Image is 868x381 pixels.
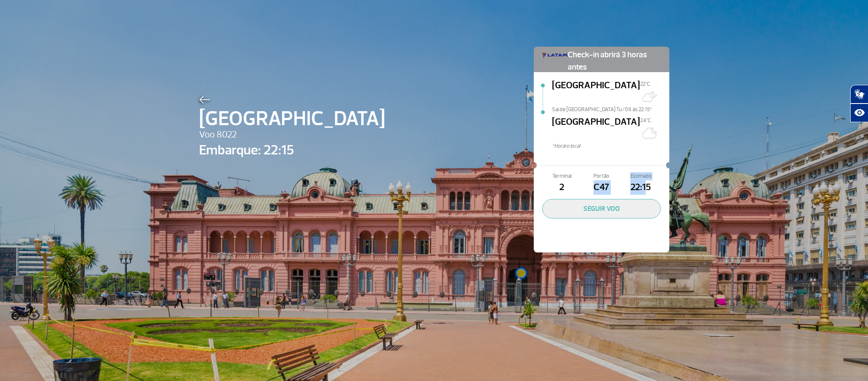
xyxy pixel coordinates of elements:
[621,172,660,180] span: Estimado
[552,106,669,112] span: Sai de [GEOGRAPHIC_DATA] Tu/08 às 22:15*
[850,85,868,104] button: Abrir tradutor de língua de sinais.
[582,172,621,180] span: Portão
[542,172,582,180] span: Terminal
[621,180,660,195] span: 22:15
[542,199,661,219] button: SEGUIR VOO
[199,104,385,134] span: [GEOGRAPHIC_DATA]
[552,115,640,142] span: [GEOGRAPHIC_DATA]
[640,124,657,141] img: Céu limpo
[552,78,640,106] span: [GEOGRAPHIC_DATA]
[552,142,669,150] span: *Horáro local
[199,140,385,160] span: Embarque: 22:15
[640,81,650,87] span: 22°C
[850,85,868,122] div: Plugin de acessibilidade da Hand Talk.
[568,47,661,73] span: Check-in abrirá 3 horas antes
[640,88,657,105] img: Muitas nuvens
[542,180,582,195] span: 2
[640,117,651,124] span: 24°C
[582,180,621,195] span: C47
[850,104,868,122] button: Abrir recursos assistivos.
[199,128,385,142] span: Voo 8022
